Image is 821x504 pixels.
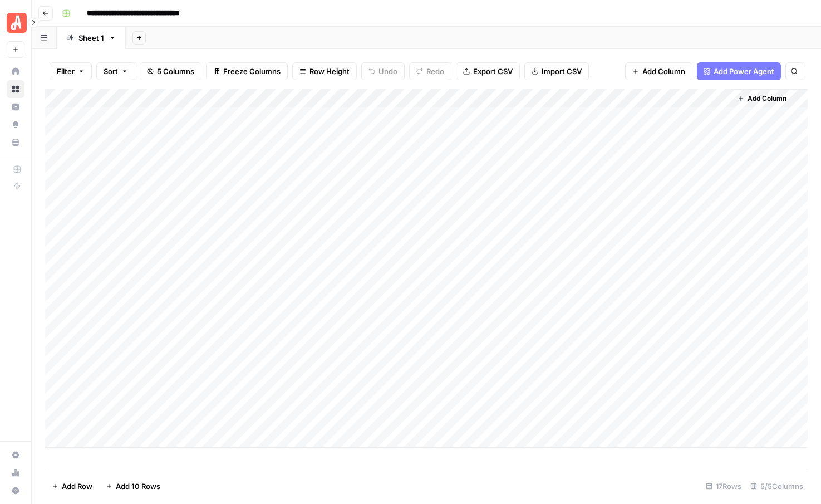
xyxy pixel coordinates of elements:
[104,66,118,77] span: Sort
[733,91,791,106] button: Add Column
[99,477,167,495] button: Add 10 Rows
[7,464,24,482] a: Usage
[223,66,281,77] span: Freeze Columns
[309,66,350,77] span: Row Height
[7,9,24,37] button: Workspace: Angi
[409,62,451,80] button: Redo
[292,62,357,80] button: Row Height
[78,32,104,43] div: Sheet 1
[625,62,692,80] button: Add Column
[7,116,24,134] a: Opportunities
[62,481,92,492] span: Add Row
[426,66,444,77] span: Redo
[7,446,24,464] a: Settings
[642,66,685,77] span: Add Column
[7,134,24,151] a: Your Data
[524,62,589,80] button: Import CSV
[746,477,808,495] div: 5/5 Columns
[378,66,397,77] span: Undo
[473,66,513,77] span: Export CSV
[7,80,24,98] a: Browse
[50,62,92,80] button: Filter
[57,66,75,77] span: Filter
[456,62,520,80] button: Export CSV
[7,62,24,80] a: Home
[697,62,781,80] button: Add Power Agent
[116,481,160,492] span: Add 10 Rows
[157,66,194,77] span: 5 Columns
[57,27,126,49] a: Sheet 1
[7,482,24,500] button: Help + Support
[45,477,99,495] button: Add Row
[361,62,405,80] button: Undo
[748,94,786,104] span: Add Column
[7,13,27,33] img: Angi Logo
[206,62,288,80] button: Freeze Columns
[714,66,774,77] span: Add Power Agent
[701,477,746,495] div: 17 Rows
[7,98,24,116] a: Insights
[96,62,135,80] button: Sort
[140,62,201,80] button: 5 Columns
[542,66,582,77] span: Import CSV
